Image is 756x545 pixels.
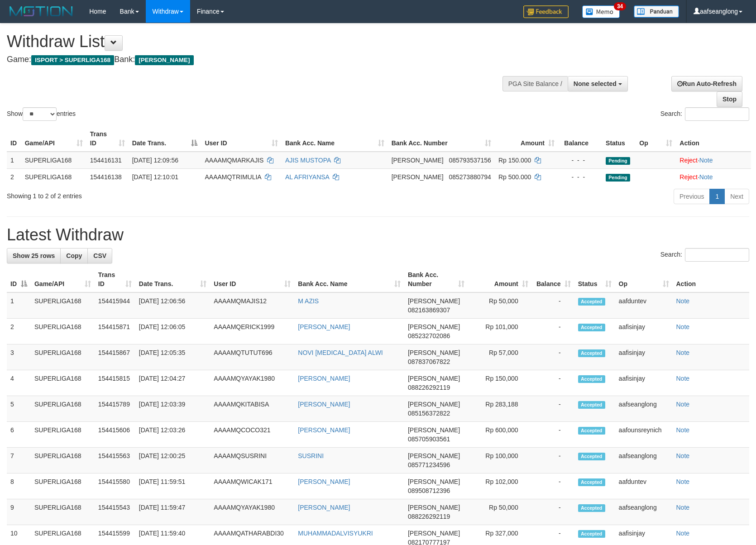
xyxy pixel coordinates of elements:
td: AAAAMQWICAK171 [210,473,294,499]
a: Reject [679,157,698,164]
a: Copy [60,248,88,263]
span: ISPORT > SUPERLIGA168 [31,55,114,65]
td: - [532,292,574,319]
span: Copy 085232702086 to clipboard [408,332,450,339]
td: Rp 283,188 [468,396,532,422]
span: Accepted [578,453,605,460]
span: Copy 085705903561 to clipboard [408,435,450,443]
td: - [532,344,574,370]
td: 154415871 [95,319,135,344]
span: [PERSON_NAME] [392,173,444,181]
td: Rp 150,000 [468,370,532,396]
span: Rp 150.000 [498,157,531,164]
span: AAAAMQTRIMULIA [205,173,261,181]
a: [PERSON_NAME] [298,401,350,408]
td: 2 [7,319,31,344]
td: [DATE] 12:03:26 [135,422,211,448]
span: [DATE] 12:09:56 [132,157,178,164]
span: [PERSON_NAME] [408,504,460,511]
a: Note [699,157,713,164]
td: AAAAMQYAYAK1980 [210,370,294,396]
th: Op: activate to sort column ascending [636,126,676,152]
td: [DATE] 12:00:25 [135,448,211,473]
td: AAAAMQKITABISA [210,396,294,422]
td: SUPERLIGA168 [31,422,95,448]
td: Rp 100,000 [468,448,532,473]
span: Copy 082163869307 to clipboard [408,306,450,314]
td: - [532,473,574,499]
th: Amount: activate to sort column ascending [495,126,558,152]
td: [DATE] 12:06:05 [135,319,211,344]
span: [PERSON_NAME] [408,401,460,408]
span: Copy 089508712396 to clipboard [408,487,450,494]
td: [DATE] 12:03:39 [135,396,211,422]
span: Accepted [578,530,605,538]
td: 5 [7,396,31,422]
td: SUPERLIGA168 [31,396,95,422]
a: [PERSON_NAME] [298,478,350,485]
a: M AZIS [298,297,319,305]
td: SUPERLIGA168 [31,344,95,370]
td: [DATE] 11:59:51 [135,473,211,499]
span: Accepted [578,401,605,409]
td: aafduntev [615,473,673,499]
td: 154415867 [95,344,135,370]
span: 154416138 [90,173,122,181]
span: Copy 085793537156 to clipboard [449,157,491,164]
span: [PERSON_NAME] [408,323,460,330]
td: 6 [7,422,31,448]
input: Search: [685,107,749,121]
a: Reject [679,173,698,181]
th: Bank Acc. Name: activate to sort column ascending [294,267,404,292]
td: 154415543 [95,499,135,525]
td: 3 [7,344,31,370]
a: Note [676,349,690,356]
a: Next [724,189,749,204]
a: Note [676,504,690,511]
div: - - - [562,156,598,165]
a: Note [676,375,690,382]
span: Accepted [578,478,605,486]
span: Accepted [578,504,605,512]
td: 154415815 [95,370,135,396]
h1: Withdraw List [7,33,495,51]
span: Accepted [578,349,605,357]
button: None selected [568,76,628,91]
td: - [532,422,574,448]
div: Showing 1 to 2 of 2 entries [7,188,308,201]
td: 8 [7,473,31,499]
span: Accepted [578,324,605,331]
td: AAAAMQYAYAK1980 [210,499,294,525]
td: - [532,319,574,344]
img: Feedback.jpg [523,5,569,18]
td: Rp 600,000 [468,422,532,448]
h4: Game: Bank: [7,55,495,64]
th: User ID: activate to sort column ascending [201,126,281,152]
img: panduan.png [634,5,679,18]
a: Stop [717,91,742,107]
td: 154415580 [95,473,135,499]
td: - [532,396,574,422]
th: Status: activate to sort column ascending [574,267,615,292]
td: aafduntev [615,292,673,319]
td: · [676,152,751,169]
td: SUPERLIGA168 [21,152,86,169]
span: Pending [606,174,630,182]
span: Copy 085771234596 to clipboard [408,461,450,469]
td: - [532,499,574,525]
td: SUPERLIGA168 [31,292,95,319]
a: [PERSON_NAME] [298,323,350,330]
label: Search: [660,107,749,121]
span: Show 25 rows [13,252,55,259]
td: [DATE] 11:59:47 [135,499,211,525]
span: [PERSON_NAME] [408,375,460,382]
td: 1 [7,152,21,169]
td: AAAAMQMAJIS12 [210,292,294,319]
td: Rp 102,000 [468,473,532,499]
td: AAAAMQSUSRINI [210,448,294,473]
a: [PERSON_NAME] [298,375,350,382]
td: AAAAMQCOCO321 [210,422,294,448]
td: SUPERLIGA168 [31,319,95,344]
th: Op: activate to sort column ascending [615,267,673,292]
span: Pending [606,157,630,165]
